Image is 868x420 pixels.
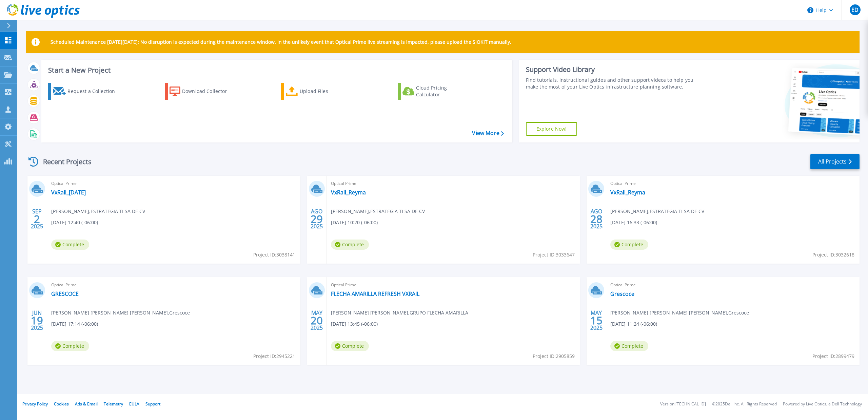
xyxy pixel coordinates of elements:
span: [PERSON_NAME] [PERSON_NAME] , GRUPO FLECHA AMARILLA [331,309,468,317]
a: Grescoce [610,290,634,297]
span: 28 [590,216,603,222]
span: [DATE] 10:20 (-06:00) [331,219,378,226]
div: JUN 2025 [31,308,43,333]
span: 2 [34,216,40,222]
div: MAY 2025 [310,308,323,333]
span: 15 [590,318,603,323]
div: AGO 2025 [310,207,323,231]
span: Optical Prime [51,281,296,289]
span: [DATE] 11:24 (-06:00) [610,320,657,328]
a: FLECHA AMARILLA REFRESH VXRAIL [331,290,419,297]
span: ED [851,7,859,13]
a: VxRail_Reyma [331,189,366,196]
a: VxRail_[DATE] [51,189,86,196]
span: Project ID: 2899479 [812,352,854,360]
span: Complete [331,240,369,250]
a: Explore Now! [526,122,577,136]
div: Download Collector [182,84,236,98]
span: [PERSON_NAME] [PERSON_NAME] [PERSON_NAME] , Grescoce [610,309,749,317]
a: Ads & Email [75,401,98,407]
a: Telemetry [104,401,123,407]
span: Optical Prime [331,281,576,289]
span: Project ID: 3033647 [533,251,575,259]
a: Cookies [54,401,69,407]
span: [DATE] 12:40 (-06:00) [51,219,98,226]
li: Powered by Live Optics, a Dell Technology [783,402,862,406]
span: Optical Prime [610,180,855,187]
span: Project ID: 3032618 [812,251,854,259]
span: Project ID: 3038141 [253,251,295,259]
a: VxRail_Reyma [610,189,645,196]
span: 20 [311,318,323,323]
a: GRESCOCE [51,290,79,297]
span: Complete [51,240,89,250]
span: Complete [331,341,369,351]
span: Optical Prime [610,281,855,289]
h3: Start a New Project [48,66,504,74]
a: Cloud Pricing Calculator [398,83,473,100]
a: All Projects [810,154,860,169]
span: [PERSON_NAME] , ESTRATEGIA TI SA DE CV [610,208,704,215]
li: © 2025 Dell Inc. All Rights Reserved [712,402,777,406]
a: Upload Files [281,83,357,100]
a: Support [145,401,160,407]
a: View More [472,130,504,136]
span: [PERSON_NAME] [PERSON_NAME] [PERSON_NAME] , Grescoce [51,309,190,317]
a: EULA [129,401,139,407]
div: Find tutorials, instructional guides and other support videos to help you make the most of your L... [526,77,702,90]
span: Project ID: 2905859 [533,352,575,360]
a: Privacy Policy [22,401,48,407]
span: [PERSON_NAME] , ESTRATEGIA TI SA DE CV [331,208,425,215]
div: Cloud Pricing Calculator [416,84,470,98]
span: Project ID: 2945221 [253,352,295,360]
div: Recent Projects [26,153,101,170]
a: Download Collector [165,83,240,100]
p: Scheduled Maintenance [DATE][DATE]: No disruption is expected during the maintenance window. In t... [51,39,511,45]
span: 29 [311,216,323,222]
span: 19 [31,318,43,323]
span: Complete [51,341,89,351]
span: [DATE] 13:45 (-06:00) [331,320,378,328]
div: SEP 2025 [31,207,43,231]
span: Complete [610,341,648,351]
a: Request a Collection [48,83,124,100]
div: AGO 2025 [590,207,603,231]
div: MAY 2025 [590,308,603,333]
span: [DATE] 17:14 (-06:00) [51,320,98,328]
div: Request a Collection [67,84,122,98]
span: [PERSON_NAME] , ESTRATEGIA TI SA DE CV [51,208,145,215]
span: Optical Prime [331,180,576,187]
span: Optical Prime [51,180,296,187]
div: Upload Files [300,84,354,98]
span: Complete [610,240,648,250]
li: Version: [TECHNICAL_ID] [660,402,706,406]
span: [DATE] 16:33 (-06:00) [610,219,657,226]
div: Support Video Library [526,65,702,74]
